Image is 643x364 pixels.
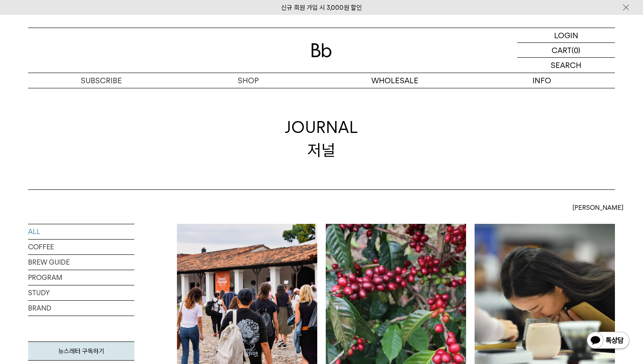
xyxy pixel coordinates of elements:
[554,28,578,42] p: LOGIN
[28,255,134,270] a: BREW GUIDE
[552,43,572,57] p: CART
[281,4,362,11] a: 신규 회원 가입 시 3,000원 할인
[175,73,321,88] a: SHOP
[28,240,134,254] a: COFFEE
[468,73,615,88] p: INFO
[28,285,134,300] a: STUDY
[28,270,134,285] a: PROGRAM
[475,224,615,364] img: 세계 무대를 심사하는 일월드 브루어스컵 심사위원 크리스티 인터뷰
[177,224,317,364] img: 꿈을 현실로 만드는 일빈보야지 탁승희 대표 인터뷰
[586,331,630,351] img: 카카오톡 채널 1:1 채팅 버튼
[326,224,466,364] img: 어디의 커피도 아닌 '파카마라'엘살바도르에서 피어난 고유한 향미
[321,73,468,88] p: WHOLESALE
[517,43,615,58] a: CART (0)
[285,116,358,161] div: JOURNAL 저널
[28,341,134,361] a: 뉴스레터 구독하기
[572,203,623,213] span: [PERSON_NAME]
[311,43,332,57] img: 로고
[28,73,175,88] a: SUBSCRIBE
[517,28,615,43] a: LOGIN
[28,224,134,239] a: ALL
[551,58,581,73] p: SEARCH
[572,43,580,57] p: (0)
[28,301,134,316] a: BRAND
